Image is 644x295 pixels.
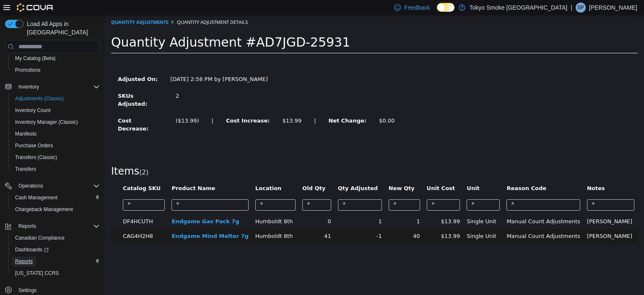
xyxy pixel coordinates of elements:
span: Inventory Count [15,107,51,114]
span: Humboldt 8th [151,204,188,210]
td: [PERSON_NAME] [479,214,533,229]
button: Canadian Compliance [8,232,103,244]
span: Transfers [12,164,100,174]
button: Reason Code [402,170,443,178]
button: Location [151,170,178,178]
a: Canadian Compliance [12,233,68,243]
td: $13.99 [319,199,359,214]
button: Unit Cost [322,170,352,178]
span: Dashboards [15,246,49,253]
span: My Catalog (Beta) [15,55,56,62]
button: Purchase Orders [8,140,103,151]
div: 2 [71,77,146,86]
a: Transfers (Classic) [12,152,60,162]
p: [PERSON_NAME] [589,3,637,13]
td: $13.99 [319,214,359,229]
a: Endgame Mind Melter 7g [67,218,143,225]
span: Quantity Adjustment #AD7JGD-25931 [6,20,245,35]
td: Manual Count Adjustments [398,214,479,229]
span: Inventory [18,84,39,90]
label: Net Change: [217,102,268,110]
a: Chargeback Management [12,204,76,214]
button: Promotions [8,64,103,76]
td: 41 [194,214,230,229]
span: Transfers [15,166,36,172]
button: Reports [2,220,103,232]
span: Canadian Compliance [12,233,100,243]
span: My Catalog (Beta) [12,53,100,63]
span: Humboldt 8th [151,218,188,225]
button: Manifests [8,128,103,140]
span: Reports [12,256,100,266]
button: Reports [15,221,39,231]
span: Feedback [404,3,430,12]
label: SKUs Adjusted: [7,77,65,94]
span: Canadian Compliance [15,235,65,241]
p: Tokyo Smoke [GEOGRAPHIC_DATA] [470,3,568,13]
div: $0.00 [274,102,290,110]
button: Inventory [2,81,103,93]
label: Cost Increase: [115,102,171,110]
label: Cost Decrease: [7,102,65,118]
small: ( ) [34,154,44,162]
span: Settings [18,287,36,294]
button: Reports [8,256,103,267]
span: Reports [18,223,36,230]
button: My Catalog (Beta) [8,52,103,64]
span: Manifests [15,131,36,137]
div: [DATE] 2:58 PM by [PERSON_NAME] [59,60,169,69]
span: [US_STATE] CCRS [15,270,59,277]
a: Quantity Adjustments [6,4,64,10]
span: Transfers (Classic) [12,152,100,162]
a: Promotions [12,65,44,75]
div: ($13.99) [71,102,94,110]
span: Chargeback Management [12,204,100,214]
button: New Qty [284,170,312,178]
button: Transfers (Classic) [8,151,103,163]
a: [US_STATE] CCRS [12,268,62,278]
button: Inventory [15,82,42,92]
p: | [571,3,572,13]
a: My Catalog (Beta) [12,53,59,63]
td: Manual Count Adjustments [398,199,479,214]
td: DF4HCUTH [15,199,63,214]
td: Single Unit [358,199,398,214]
label: | [203,102,217,110]
button: Unit [362,170,376,178]
span: SP [577,3,584,13]
td: Single Unit [358,214,398,229]
span: Operations [18,183,43,189]
button: Operations [15,181,47,191]
div: Sara Pascal [576,3,586,13]
span: Items [6,151,34,162]
span: Inventory Count [12,105,100,115]
a: Dashboards [12,245,52,255]
span: 2 [37,154,41,162]
span: Inventory Manager (Classic) [12,117,100,127]
span: Purchase Orders [12,141,100,151]
a: Dashboards [8,244,103,256]
span: Purchase Orders [15,142,53,149]
label: Adjusted On: [7,60,59,69]
input: Dark Mode [437,3,454,12]
a: Manifests [12,129,40,139]
span: Operations [15,181,100,191]
a: Cash Management [12,193,61,203]
span: Dashboards [12,245,100,255]
a: Adjustments (Classic) [12,94,67,104]
td: 0 [194,199,230,214]
td: [PERSON_NAME] [479,199,533,214]
button: [US_STATE] CCRS [8,267,103,279]
span: Cash Management [15,194,57,201]
img: Cova [17,3,54,12]
td: CAG4H2H8 [15,214,63,229]
button: Transfers [8,163,103,175]
span: Promotions [12,65,100,75]
span: Quantity Adjustment Details [72,4,143,10]
span: Transfers (Classic) [15,154,57,161]
a: Inventory Manager (Classic) [12,117,81,127]
button: Notes [482,170,501,178]
button: Qty Adjusted [233,170,275,178]
td: -1 [230,214,280,229]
